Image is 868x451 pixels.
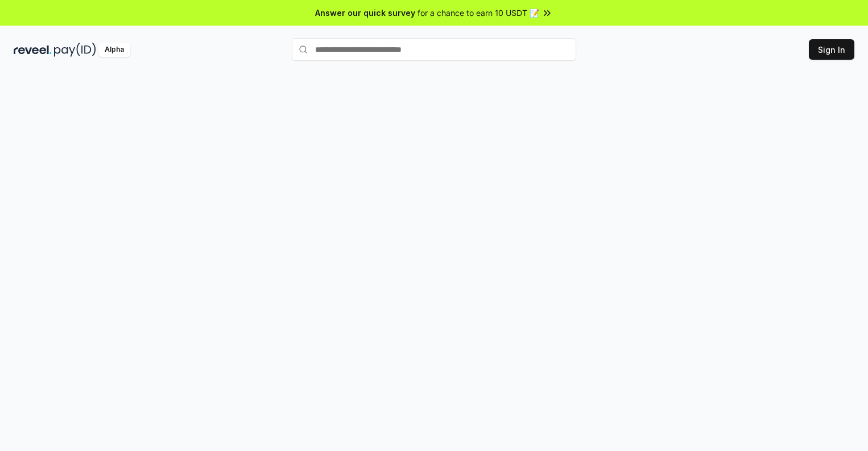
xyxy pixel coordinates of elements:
[54,43,96,57] img: pay_id
[98,43,130,57] div: Alpha
[315,7,415,19] span: Answer our quick survey
[809,39,854,60] button: Sign In
[418,7,539,19] span: for a chance to earn 10 USDT 📝
[14,43,52,57] img: reveel_dark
